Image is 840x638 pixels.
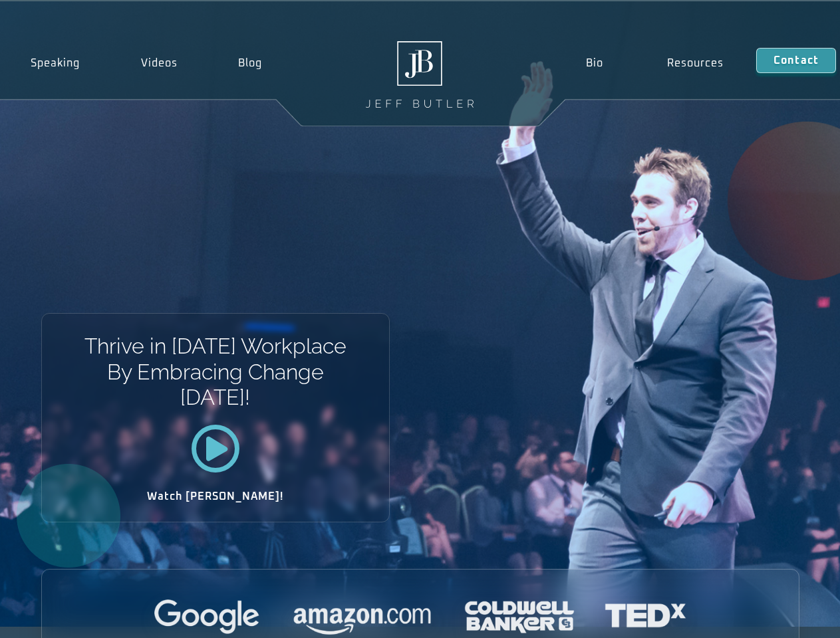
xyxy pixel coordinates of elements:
a: Videos [110,48,208,78]
h1: Thrive in [DATE] Workplace By Embracing Change [DATE]! [83,334,347,410]
a: Resources [635,48,756,78]
a: Contact [756,48,836,73]
a: Blog [208,48,293,78]
h2: Watch [PERSON_NAME]! [88,491,343,502]
nav: Menu [553,48,756,78]
a: Bio [553,48,635,78]
span: Contact [773,55,819,66]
